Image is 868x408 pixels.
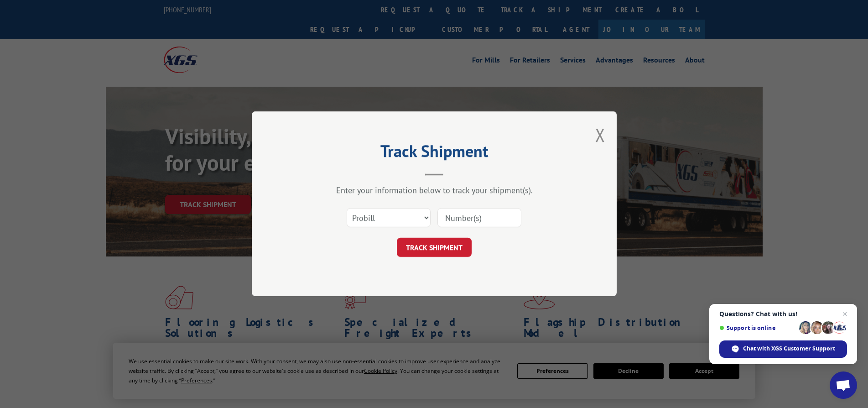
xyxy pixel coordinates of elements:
[719,310,847,318] span: Questions? Chat with us!
[719,340,847,358] div: Chat with XGS Customer Support
[830,371,857,399] div: Open chat
[297,185,571,196] div: Enter your information below to track your shipment(s).
[719,324,796,331] span: Support is online
[297,145,571,162] h2: Track Shipment
[437,209,521,228] input: Number(s)
[743,345,835,353] span: Chat with XGS Customer Support
[839,309,850,319] span: Close chat
[595,123,605,147] button: Close modal
[397,238,472,257] button: TRACK SHIPMENT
